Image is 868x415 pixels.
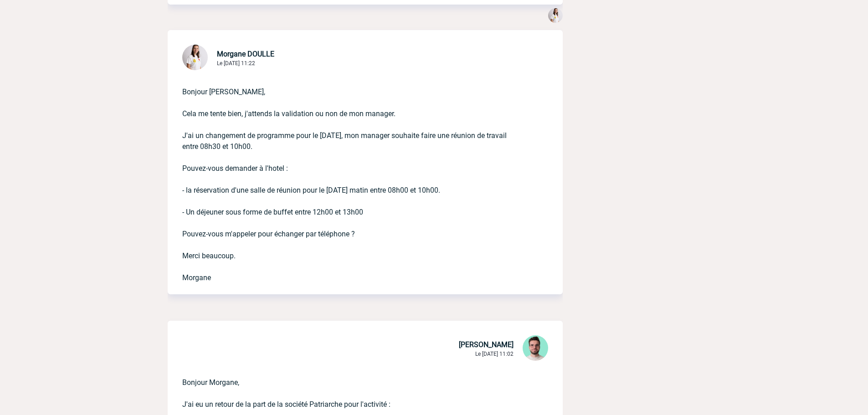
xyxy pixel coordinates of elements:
[217,60,255,67] span: Le [DATE] 11:22
[475,351,514,357] span: Le [DATE] 11:02
[182,72,523,283] p: Bonjour [PERSON_NAME], Cela me tente bien, j'attends la validation ou non de mon manager. J'ai un...
[523,335,548,361] img: 121547-2.png
[459,340,514,349] span: [PERSON_NAME]
[548,8,563,25] div: Morgane DOULLE 19 Septembre 2025 à 15:00
[548,8,563,23] img: 130205-0.jpg
[217,50,274,58] span: Morgane DOULLE
[182,45,208,70] img: 130205-0.jpg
